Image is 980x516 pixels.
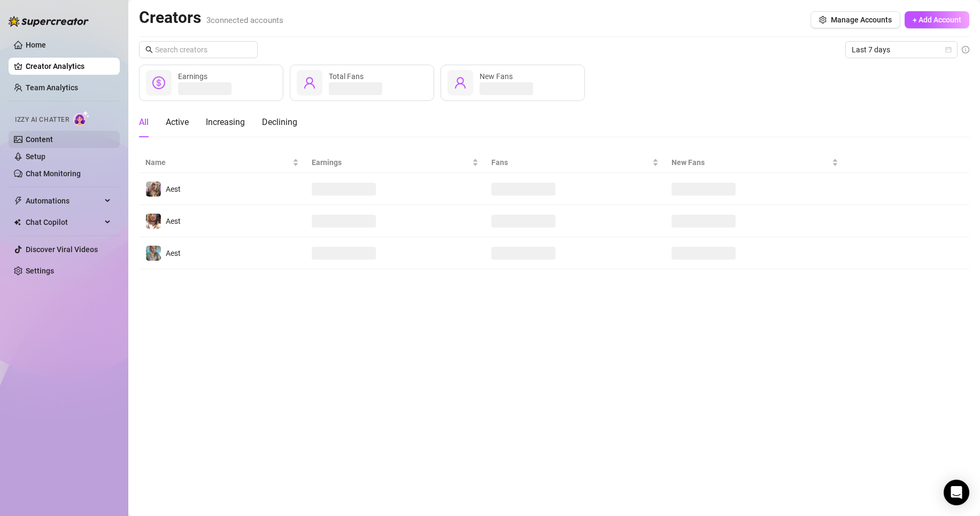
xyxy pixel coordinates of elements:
[26,58,111,75] a: Creator Analytics
[491,157,650,168] span: Fans
[139,116,149,129] div: All
[913,15,961,24] span: + Add Account
[485,152,665,173] th: Fans
[944,480,969,505] div: Open Intercom Messenger
[819,16,827,24] span: setting
[811,11,900,28] button: Manage Accounts
[15,115,69,125] span: Izzy AI Chatter
[262,116,297,129] div: Declining
[145,157,290,168] span: Name
[852,42,951,58] span: Last 7 days
[303,76,316,89] span: user
[14,197,22,205] span: thunderbolt
[831,15,892,24] span: Manage Accounts
[26,41,46,49] a: Home
[152,76,165,89] span: dollar-circle
[329,72,364,81] span: Total Fans
[146,182,161,197] img: Aest
[146,214,161,229] img: Aest
[26,152,45,161] a: Setup
[945,46,952,53] span: calendar
[26,214,102,231] span: Chat Copilot
[26,245,98,254] a: Discover Viral Videos
[26,169,81,178] a: Chat Monitoring
[139,152,305,173] th: Name
[146,246,161,261] img: Aest
[312,157,470,168] span: Earnings
[665,152,845,173] th: New Fans
[26,267,54,275] a: Settings
[305,152,485,173] th: Earnings
[166,185,181,193] span: Aest
[26,135,53,144] a: Content
[206,15,283,25] span: 3 connected accounts
[454,76,467,89] span: user
[480,72,513,81] span: New Fans
[155,44,243,56] input: Search creators
[672,157,830,168] span: New Fans
[178,72,207,81] span: Earnings
[73,111,90,126] img: AI Chatter
[139,7,283,28] h2: Creators
[166,116,189,129] div: Active
[206,116,245,129] div: Increasing
[26,83,78,92] a: Team Analytics
[166,249,181,257] span: Aest
[26,192,102,209] span: Automations
[905,11,969,28] button: + Add Account
[166,217,181,225] span: Aest
[962,46,969,53] span: info-circle
[145,46,153,53] span: search
[9,16,89,27] img: logo-BBDzfeDw.svg
[14,218,21,226] img: Chat Copilot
